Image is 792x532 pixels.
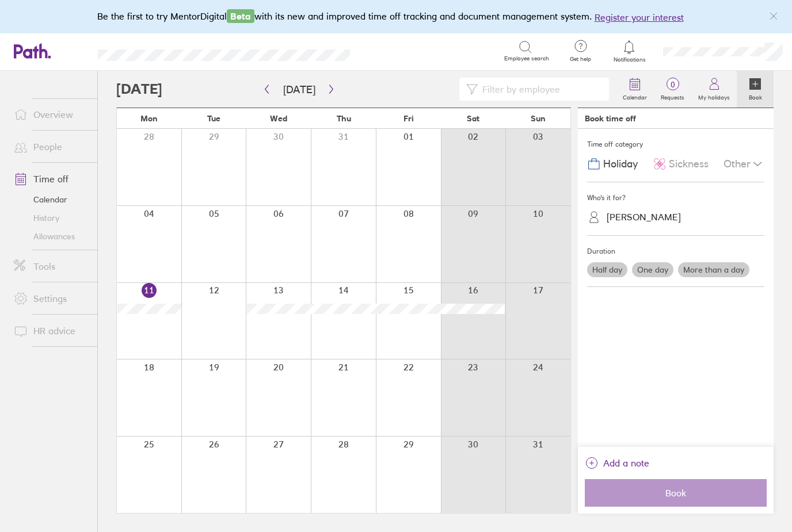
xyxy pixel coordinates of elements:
[742,91,769,101] label: Book
[585,114,636,123] div: Book time off
[5,287,97,310] a: Settings
[5,190,97,209] a: Calendar
[616,91,654,101] label: Calendar
[593,488,759,498] span: Book
[467,114,479,123] span: Sat
[678,262,749,277] label: More than a day
[5,167,97,190] a: Time off
[611,56,648,63] span: Notifications
[5,135,97,158] a: People
[587,136,764,153] div: Time off category
[587,262,627,277] label: Half day
[587,243,764,260] div: Duration
[587,189,764,206] div: Who's it for?
[607,212,681,223] div: [PERSON_NAME]
[270,114,287,123] span: Wed
[585,479,767,507] button: Book
[227,9,254,23] span: Beta
[654,91,691,101] label: Requests
[207,114,220,123] span: Tue
[5,209,97,227] a: History
[140,114,158,123] span: Mon
[5,255,97,278] a: Tools
[531,114,546,123] span: Sun
[632,262,673,277] label: One day
[611,39,648,63] a: Notifications
[403,114,414,123] span: Fri
[616,71,654,108] a: Calendar
[5,227,97,246] a: Allowances
[5,319,97,342] a: HR advice
[595,10,684,24] button: Register your interest
[562,56,599,63] span: Get help
[97,9,695,24] div: Be the first to try MentorDigital with its new and improved time off tracking and document manage...
[274,80,325,99] button: [DATE]
[504,55,549,62] span: Employee search
[603,454,649,472] span: Add a note
[724,153,764,175] div: Other
[381,45,410,56] div: Search
[585,454,649,472] button: Add a note
[691,91,737,101] label: My holidays
[478,78,602,100] input: Filter by employee
[654,80,691,89] span: 0
[603,158,638,170] span: Holiday
[337,114,351,123] span: Thu
[669,158,709,170] span: Sickness
[691,71,737,108] a: My holidays
[654,71,691,108] a: 0Requests
[5,103,97,126] a: Overview
[737,71,774,108] a: Book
